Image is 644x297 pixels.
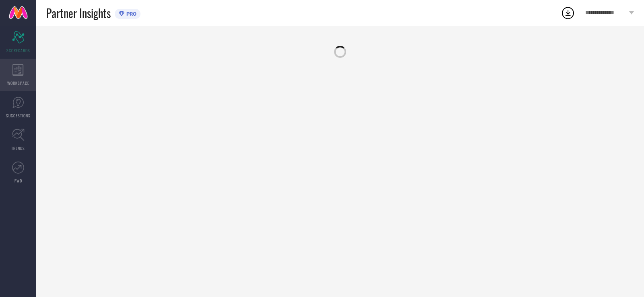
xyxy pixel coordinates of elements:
[6,47,30,53] span: SCORECARDS
[46,5,111,21] span: Partner Insights
[561,6,575,20] div: Open download list
[124,11,136,17] span: PRO
[7,80,29,86] span: WORKSPACE
[14,178,22,184] span: FWD
[11,145,25,151] span: TRENDS
[6,113,31,119] span: SUGGESTIONS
